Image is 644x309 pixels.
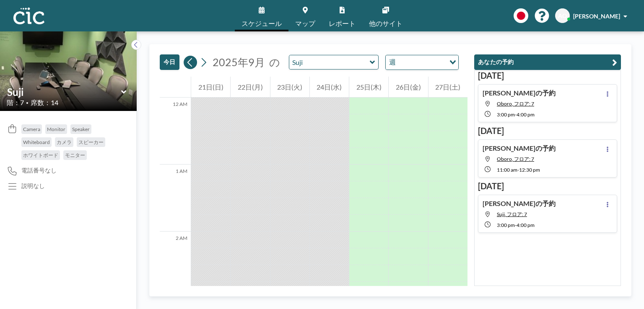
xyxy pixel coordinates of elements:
[349,77,388,98] div: 25日(木)
[213,56,265,68] span: 2025年9月
[483,144,556,152] h4: [PERSON_NAME]の予約
[65,152,85,158] span: モニター
[515,222,517,228] span: -
[497,111,515,118] span: 3:00 PM
[369,20,402,27] span: 他のサイト
[497,211,527,217] span: Suji, フロア: 7
[478,181,617,191] h3: [DATE]
[386,55,458,70] div: Search for option
[269,56,280,69] span: の
[23,152,58,158] span: ホワイトボード
[519,167,540,173] span: 12:30 PM
[160,232,191,299] div: 2 AM
[515,111,517,118] span: -
[72,126,90,132] span: Speaker
[31,98,58,107] span: 席数：14
[329,20,356,27] span: レポート
[573,13,620,20] span: [PERSON_NAME]
[474,54,621,70] button: あなたの予約
[497,167,517,173] span: 11:00 AM
[387,57,397,68] span: 週
[478,126,617,136] h3: [DATE]
[7,86,121,98] input: Suji
[483,89,556,97] h4: [PERSON_NAME]の予約
[310,77,349,98] div: 24日(水)
[78,139,104,145] span: スピーカー
[389,77,428,98] div: 26日(金)
[289,55,370,69] input: Suji
[7,98,24,107] span: 階：7
[497,100,534,107] span: Oboro, フロア: 7
[23,139,50,145] span: Whiteboard
[483,199,556,208] h4: [PERSON_NAME]の予約
[26,100,29,106] span: •
[517,167,519,173] span: -
[160,165,191,232] div: 1 AM
[160,54,179,70] button: 今日
[517,111,535,118] span: 4:00 PM
[13,8,44,24] img: organization-logo
[47,126,65,132] span: Monitor
[428,77,467,98] div: 27日(土)
[160,98,191,165] div: 12 AM
[517,222,535,228] span: 4:00 PM
[23,126,40,132] span: Camera
[21,182,45,190] div: 説明なし
[191,77,230,98] div: 21日(日)
[497,156,534,162] span: Oboro, フロア: 7
[241,20,282,27] span: スケジュール
[398,57,444,68] input: Search for option
[497,222,515,228] span: 3:00 PM
[295,20,315,27] span: マップ
[21,167,57,174] span: 電話番号なし
[558,12,567,20] span: AO
[57,139,72,145] span: カメラ
[478,70,617,81] h3: [DATE]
